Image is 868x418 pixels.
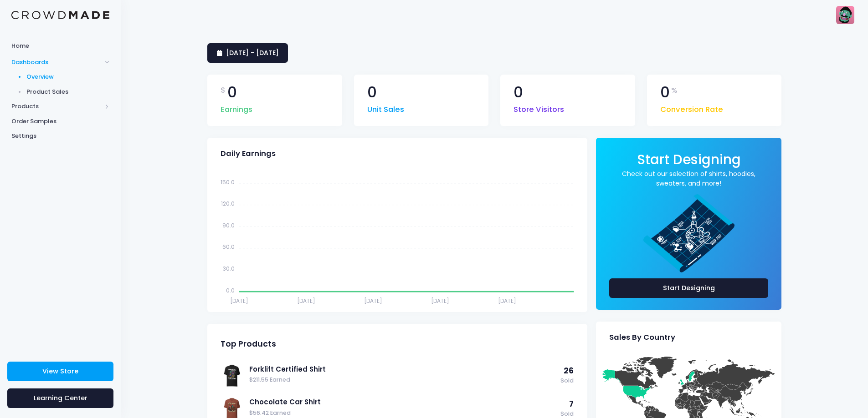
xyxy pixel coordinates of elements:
span: [DATE] - [DATE] [226,48,279,57]
span: Conversion Rate [660,100,723,116]
span: 0 [367,85,377,100]
tspan: [DATE] [230,297,248,305]
a: Chocolate Car Shirt [249,397,556,407]
span: Top Products [221,339,276,349]
tspan: 0.0 [226,286,235,294]
span: % [671,85,678,96]
span: Overview [26,72,110,81]
a: Start Designing [637,158,741,166]
span: $ [221,85,226,96]
tspan: [DATE] [297,297,315,305]
tspan: 120.0 [221,200,235,207]
span: Sold [560,377,574,385]
span: Dashboards [11,58,102,67]
tspan: [DATE] [431,297,449,305]
span: 0 [227,85,237,100]
span: Product Sales [26,87,110,96]
span: 0 [514,85,523,100]
span: $211.55 Earned [249,376,556,384]
a: [DATE] - [DATE] [207,43,288,63]
tspan: [DATE] [498,297,516,305]
span: View Store [42,367,78,376]
span: Daily Earnings [221,149,276,158]
tspan: 30.0 [223,265,235,272]
span: Store Visitors [514,100,564,116]
span: Order Samples [11,117,109,126]
tspan: 150.0 [221,178,235,186]
span: Settings [11,131,109,141]
img: User [836,6,854,24]
span: Unit Sales [367,100,404,116]
span: Home [11,41,109,50]
tspan: 60.0 [222,243,235,251]
span: Learning Center [34,393,87,403]
a: Learning Center [7,388,113,408]
span: $56.42 Earned [249,409,556,418]
span: Sales By Country [609,333,675,342]
span: Start Designing [637,150,741,169]
a: View Store [7,362,113,381]
a: Check out our selection of shirts, hoodies, sweaters, and more! [609,169,768,188]
img: Logo [11,11,109,20]
span: 26 [564,365,574,376]
tspan: 90.0 [222,221,235,229]
span: 7 [569,398,574,409]
tspan: [DATE] [364,297,382,305]
a: Start Designing [609,278,768,298]
a: Forklift Certified Shirt [249,364,556,374]
span: 0 [660,85,670,100]
span: Products [11,102,102,111]
span: Earnings [221,100,252,116]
